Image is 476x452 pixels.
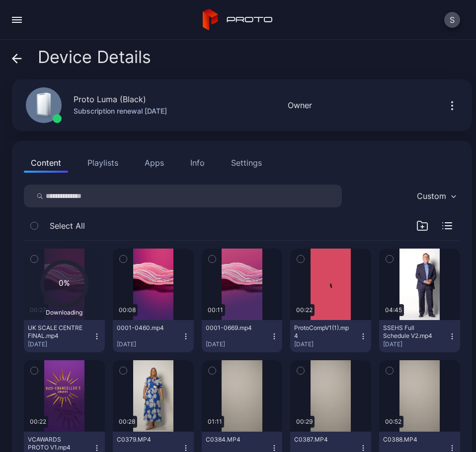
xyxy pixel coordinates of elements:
[288,99,312,111] div: Owner
[38,48,151,66] span: Device Details
[202,320,283,352] button: 0001-0669.mp4[DATE]
[224,153,269,173] button: Settings
[379,320,460,352] button: SSEHS Full Schedule V2.mp4[DATE]
[117,324,171,332] div: 0001-0460.mp4
[383,436,438,444] div: C0388.MP4
[206,436,260,444] div: C0384.MP4
[24,320,105,352] button: UK SCALE CENTRE FINAL.mp4[DATE]
[206,340,271,348] div: [DATE]
[28,324,82,340] div: UK SCALE CENTRE FINAL.mp4
[80,153,125,173] button: Playlists
[294,436,349,444] div: C0387.MP4
[190,157,205,169] div: Info
[117,340,182,348] div: [DATE]
[294,340,359,348] div: [DATE]
[50,220,85,232] span: Select All
[24,153,68,173] button: Content
[183,153,212,173] button: Info
[59,279,70,288] text: 0%
[40,308,89,316] div: Downloading
[74,105,167,117] div: Subscription renewal [DATE]
[417,191,446,201] div: Custom
[444,12,460,28] button: S
[138,153,171,173] button: Apps
[74,93,146,105] div: Proto Luma (Black)
[113,320,194,352] button: 0001-0460.mp4[DATE]
[383,324,438,340] div: SSEHS Full Schedule V2.mp4
[28,436,82,452] div: VCAWARDS PROTO V1.mp4
[383,340,448,348] div: [DATE]
[412,185,460,207] button: Custom
[294,324,349,340] div: ProtoCompV1(1).mp4
[231,157,262,169] div: Settings
[206,324,260,332] div: 0001-0669.mp4
[290,320,371,352] button: ProtoCompV1(1).mp4[DATE]
[28,340,93,348] div: [DATE]
[117,436,171,444] div: C0379.MP4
